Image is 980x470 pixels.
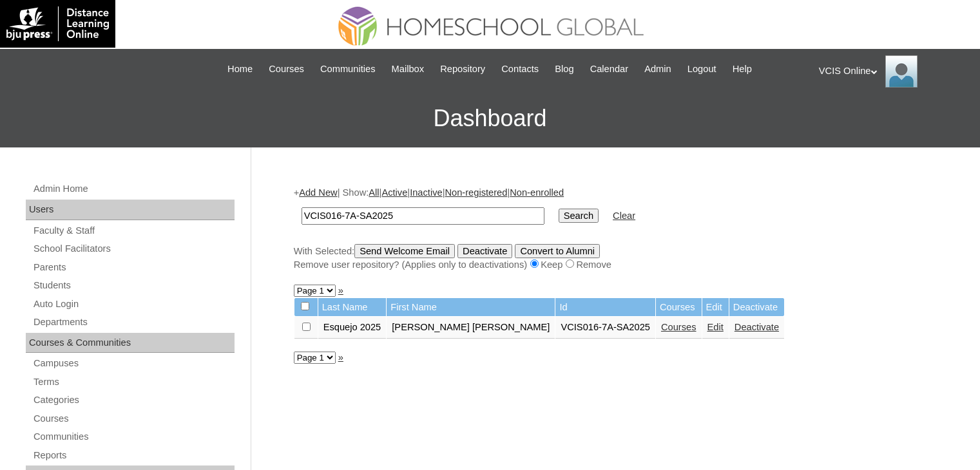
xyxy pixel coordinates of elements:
a: Blog [548,62,580,77]
a: Admin Home [32,181,235,197]
td: Last Name [318,298,387,317]
a: Active [381,187,407,198]
a: Parents [32,259,235,276]
td: Edit [702,298,729,317]
div: + | Show: | | | | [294,186,932,271]
div: Remove user repository? (Applies only to deactivations) Keep Remove [294,258,932,272]
a: Calendar [584,62,635,77]
a: » [338,352,343,362]
span: Repository [440,62,485,77]
span: Help [733,62,752,77]
a: Non-enrolled [510,187,564,198]
a: All [369,187,379,198]
a: Terms [32,374,235,390]
a: Add New [299,187,337,198]
span: Home [227,62,253,77]
a: Campuses [32,355,235,371]
a: Departments [32,314,235,330]
span: Communities [320,62,376,77]
span: Contacts [501,62,539,77]
a: Deactivate [735,322,779,332]
a: Students [32,277,235,294]
a: Non-registered [445,187,507,198]
span: Logout [687,62,716,77]
td: Esquejo 2025 [318,317,387,339]
input: Search [559,209,599,223]
a: Help [726,62,758,77]
a: Clear [613,211,635,221]
div: Users [26,200,235,220]
a: Mailbox [385,62,431,77]
td: Courses [656,298,702,317]
input: Send Welcome Email [354,244,455,258]
td: First Name [387,298,555,317]
img: logo-white.png [6,6,109,41]
div: With Selected: [294,244,932,272]
td: Id [555,298,655,317]
a: Categories [32,392,235,408]
img: VCIS Online Admin [885,55,918,88]
a: Courses [262,62,311,77]
a: Communities [314,62,382,77]
div: Courses & Communities [26,333,235,353]
td: Deactivate [729,298,784,317]
span: Courses [269,62,304,77]
a: School Facilitators [32,241,235,257]
a: Contacts [495,62,545,77]
a: Edit [707,322,724,332]
a: Faculty & Staff [32,223,235,239]
span: Blog [555,62,573,77]
a: Home [221,62,259,77]
div: VCIS Online [819,55,967,88]
a: » [338,285,343,296]
h3: Dashboard [6,89,974,147]
a: Courses [32,411,235,427]
a: Admin [638,62,678,77]
span: Calendar [590,62,628,77]
a: Courses [661,322,697,332]
td: VCIS016-7A-SA2025 [555,317,655,339]
a: Inactive [410,187,443,198]
span: Admin [644,62,671,77]
td: [PERSON_NAME] [PERSON_NAME] [387,317,555,339]
span: Mailbox [392,62,425,77]
input: Deactivate [457,244,512,258]
a: Auto Login [32,296,235,312]
a: Logout [681,62,723,77]
a: Reports [32,447,235,464]
a: Repository [434,62,492,77]
input: Convert to Alumni [515,244,600,258]
a: Communities [32,429,235,445]
input: Search [302,207,544,225]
